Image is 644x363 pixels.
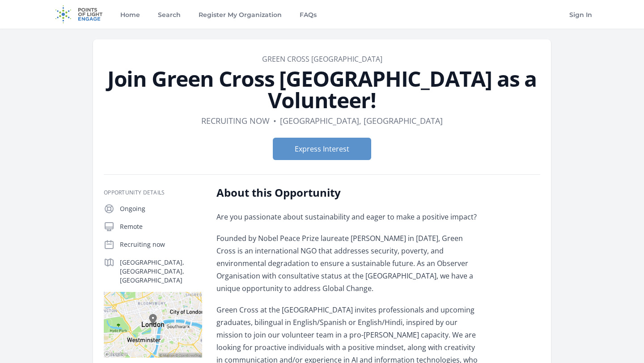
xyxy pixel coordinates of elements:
h1: Join Green Cross [GEOGRAPHIC_DATA] as a Volunteer! [104,68,540,111]
p: Remote [120,222,202,231]
dd: [GEOGRAPHIC_DATA], [GEOGRAPHIC_DATA] [280,114,443,127]
div: • [273,114,276,127]
p: [GEOGRAPHIC_DATA], [GEOGRAPHIC_DATA], [GEOGRAPHIC_DATA] [120,258,202,285]
a: Green Cross [GEOGRAPHIC_DATA] [262,54,382,64]
dd: Recruiting now [201,114,270,127]
h2: About this Opportunity [216,186,478,200]
p: Recruiting now [120,240,202,249]
img: Map [104,292,202,358]
button: Express Interest [273,138,371,160]
p: Ongoing [120,204,202,213]
p: Are you passionate about sustainability and eager to make a positive impact? [216,211,478,223]
p: Founded by Nobel Peace Prize laureate [PERSON_NAME] in [DATE], Green Cross is an international NG... [216,232,478,295]
h3: Opportunity Details [104,189,202,196]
